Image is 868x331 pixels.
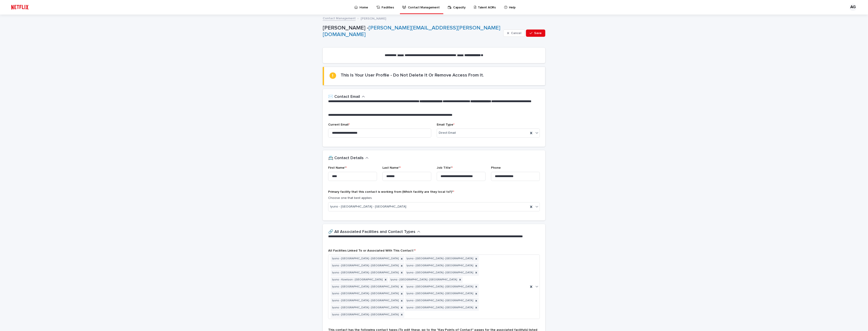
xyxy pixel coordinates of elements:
h2: This Is Your User Profile - Do Not Delete It Or Remove Access From It. [341,72,484,78]
div: Iyuno - [GEOGRAPHIC_DATA] - [GEOGRAPHIC_DATA] [331,305,399,311]
button: 📇 Contact Details [328,156,369,161]
div: Iyuno - [GEOGRAPHIC_DATA] - [GEOGRAPHIC_DATA] [331,256,399,262]
p: [PERSON_NAME] - [323,25,501,38]
div: Iyuno - [GEOGRAPHIC_DATA] - [GEOGRAPHIC_DATA] [405,305,474,311]
h2: ✉️ Contact Email [328,94,360,99]
button: Save [526,30,545,37]
div: Iyuno - [GEOGRAPHIC_DATA] - [GEOGRAPHIC_DATA] [331,263,399,269]
p: [PERSON_NAME] [361,16,386,21]
h2: 📇 Contact Details [328,156,364,161]
div: Iyuno - [GEOGRAPHIC_DATA] - [GEOGRAPHIC_DATA] [331,298,399,304]
div: Iyuno - [GEOGRAPHIC_DATA] - [GEOGRAPHIC_DATA] [331,291,399,297]
button: 🔗 All Associated Facilities and Contact Types [328,230,420,235]
button: Cancel [503,30,525,37]
span: Last Name* [382,166,401,169]
div: AG [849,4,857,11]
span: Phone [491,166,501,169]
a: Contact Management [323,15,356,21]
div: Iyuno - Kowloon - [GEOGRAPHIC_DATA] [331,277,383,283]
span: Primary facility that this contact is working from (Which facility are they local to?)* [328,190,454,193]
div: Iyuno - [GEOGRAPHIC_DATA] - [GEOGRAPHIC_DATA] [405,298,474,304]
div: Iyuno - [GEOGRAPHIC_DATA] - [GEOGRAPHIC_DATA] [405,291,474,297]
span: Current Email [328,123,350,126]
span: Email Type [437,123,454,126]
button: ✉️ Contact Email [328,94,365,99]
div: Iyuno - [GEOGRAPHIC_DATA] - [GEOGRAPHIC_DATA] [331,312,399,318]
img: ifQbXi3ZQGMSEF7WDB7W [9,3,31,12]
div: Iyuno - [GEOGRAPHIC_DATA] - [GEOGRAPHIC_DATA] [405,284,474,290]
span: All Facilities Linked To or Associated With This Contact:* [328,249,416,252]
div: Iyuno - [GEOGRAPHIC_DATA] - [GEOGRAPHIC_DATA] [405,256,474,262]
div: Iyuno - [GEOGRAPHIC_DATA] - [GEOGRAPHIC_DATA] [405,263,474,269]
div: Iyuno - [GEOGRAPHIC_DATA] - [GEOGRAPHIC_DATA] [405,270,474,276]
span: First Name* [328,166,347,169]
div: Iyuno - [GEOGRAPHIC_DATA] - [GEOGRAPHIC_DATA] [331,270,399,276]
p: Choose one that best applies. [328,196,540,200]
div: Iyuno - [GEOGRAPHIC_DATA] - [GEOGRAPHIC_DATA] [389,277,458,283]
span: Job Title* [437,166,453,169]
h2: 🔗 All Associated Facilities and Contact Types [328,230,415,235]
div: Iyuno - [GEOGRAPHIC_DATA] - [GEOGRAPHIC_DATA] [331,284,399,290]
span: Iyuno - [GEOGRAPHIC_DATA] - [GEOGRAPHIC_DATA] [330,204,406,209]
span: Cancel [511,32,521,35]
a: [PERSON_NAME][EMAIL_ADDRESS][PERSON_NAME][DOMAIN_NAME] [323,25,500,37]
span: Direct Email [439,131,456,135]
span: Save [534,32,542,35]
